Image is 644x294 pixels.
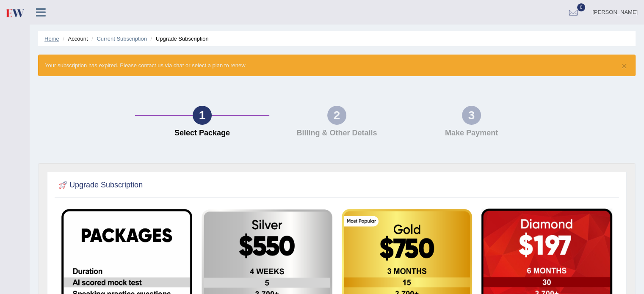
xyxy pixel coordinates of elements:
li: Account [61,35,88,43]
h4: Select Package [139,129,265,137]
span: 0 [577,3,586,11]
li: Upgrade Subscription [149,35,209,43]
a: Home [44,36,59,42]
div: 1 [193,106,212,125]
h2: Upgrade Subscription [57,179,143,192]
h4: Billing & Other Details [274,129,400,137]
h4: Make Payment [408,129,534,137]
div: 3 [462,106,481,125]
div: 2 [327,106,346,125]
a: Current Subscription [97,36,147,42]
button: × [622,61,627,70]
div: Your subscription has expired. Please contact us via chat or select a plan to renew [38,55,636,76]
